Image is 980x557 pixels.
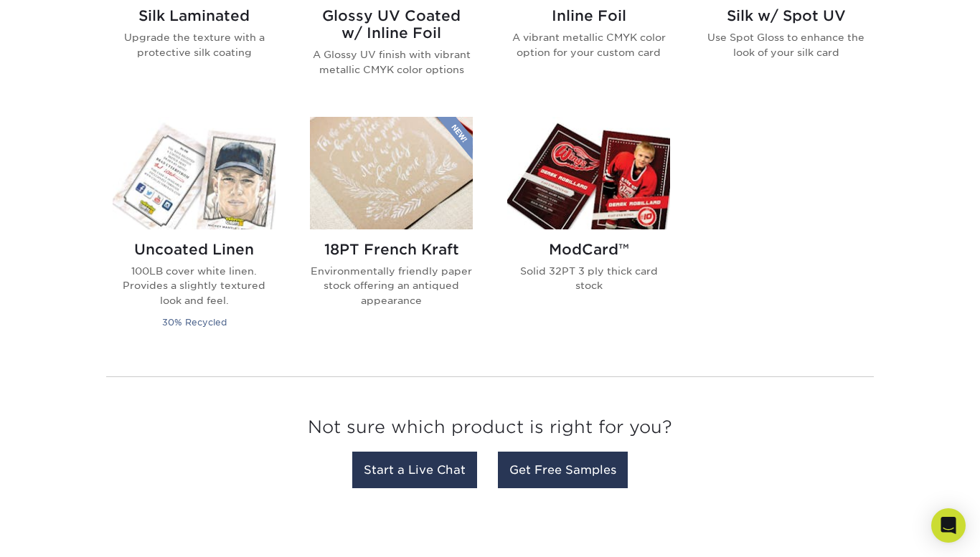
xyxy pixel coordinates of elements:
p: Solid 32PT 3 ply thick card stock [507,264,670,293]
a: Uncoated Linen Trading Cards Uncoated Linen 100LB cover white linen. Provides a slightly textured... [113,117,275,348]
h2: Glossy UV Coated w/ Inline Foil [310,7,473,42]
div: Open Intercom Messenger [931,508,966,543]
p: Use Spot Gloss to enhance the look of your silk card [705,30,867,59]
p: A Glossy UV finish with vibrant metallic CMYK color options [310,47,473,77]
h2: Silk w/ Spot UV [705,7,867,24]
a: 18PT French Kraft Trading Cards 18PT French Kraft Environmentally friendly paper stock offering a... [310,117,473,348]
a: Start a Live Chat [352,452,477,488]
h2: Inline Foil [507,7,670,24]
h2: 18PT French Kraft [310,241,473,258]
img: ModCard™ Trading Cards [507,117,670,229]
p: Upgrade the texture with a protective silk coating [113,30,275,59]
img: Uncoated Linen Trading Cards [113,117,275,229]
p: Environmentally friendly paper stock offering an antiqued appearance [310,264,473,308]
h2: Silk Laminated [113,7,275,24]
img: New Product [437,117,473,160]
h3: Not sure which product is right for you? [106,406,874,455]
h2: ModCard™ [507,241,670,258]
img: 18PT French Kraft Trading Cards [310,117,473,229]
a: ModCard™ Trading Cards ModCard™ Solid 32PT 3 ply thick card stock [507,117,670,348]
small: 30% Recycled [162,317,227,328]
p: 100LB cover white linen. Provides a slightly textured look and feel. [113,264,275,308]
a: Get Free Samples [498,452,628,488]
p: A vibrant metallic CMYK color option for your custom card [507,30,670,59]
h2: Uncoated Linen [113,241,275,258]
